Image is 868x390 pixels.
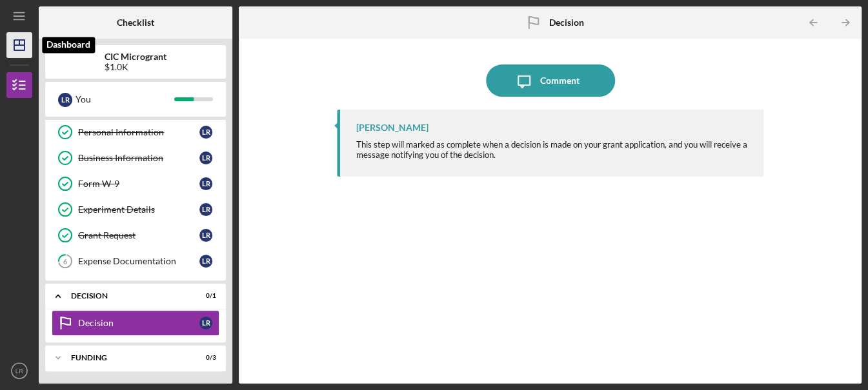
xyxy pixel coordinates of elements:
div: L R [199,151,212,164]
button: Comment [486,64,615,97]
tspan: 6 [63,257,68,266]
div: $1.0K [105,62,167,72]
div: L R [199,317,212,329]
div: [PERSON_NAME] [356,122,429,133]
span: This step will marked as complete when a decision is made on your grant application, and you will... [356,139,747,160]
div: Comment [540,64,580,97]
div: L R [58,93,72,107]
b: CIC Microgrant [105,52,167,62]
div: L R [199,255,212,268]
b: Decision [549,17,584,28]
div: FUNDING [71,354,184,362]
div: L R [199,229,212,242]
button: LR [6,358,32,384]
a: Grant RequestLR [52,222,219,248]
div: Decision [71,292,184,300]
a: 6Expense DocumentationLR [52,248,219,274]
div: 0 / 1 [193,292,216,300]
a: DecisionLR [52,310,219,336]
div: Decision [78,318,199,328]
div: You [76,88,174,110]
div: Expense Documentation [78,256,199,266]
b: Checklist [117,17,154,28]
div: Form W-9 [78,179,199,189]
div: L R [199,126,212,139]
div: L R [199,177,212,190]
a: Business InformationLR [52,145,219,171]
a: Form W-9LR [52,171,219,197]
div: Personal Information [78,127,199,137]
text: LR [15,367,23,375]
div: Business Information [78,153,199,163]
div: Grant Request [78,230,199,240]
a: Experiment DetailsLR [52,197,219,222]
div: 0 / 3 [193,354,216,362]
div: L R [199,203,212,216]
a: Personal InformationLR [52,119,219,145]
div: Experiment Details [78,204,199,215]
